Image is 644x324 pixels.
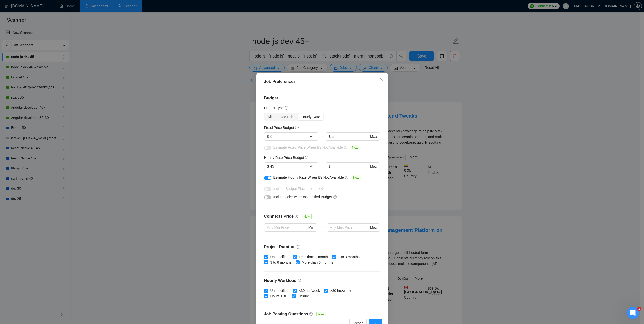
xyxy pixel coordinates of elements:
span: Min [309,134,315,139]
h5: Project Type [264,105,284,111]
span: Estimate Fixed Price When It’s Not Available [273,145,343,149]
span: New [316,312,326,317]
span: question-circle [295,214,299,218]
div: Fixed Price [275,113,298,120]
span: Max [370,164,377,169]
h4: Project Duration [264,244,380,250]
input: ∞ [332,134,369,139]
span: Estimate Hourly Rate When It’s Not Available [273,175,344,179]
span: question-circle [333,195,337,199]
span: question-circle [345,175,349,179]
button: Close [374,73,388,86]
h4: Connects Price [264,213,294,219]
span: 1 [637,307,641,311]
h4: Job Posting Questions [264,311,308,317]
input: Any Min Price [267,225,307,230]
div: - [317,223,327,238]
span: More than 6 months [300,260,335,265]
span: <30 hrs/week [297,288,322,293]
span: New [351,175,361,180]
span: Unspecified [268,254,291,260]
span: Unsure [296,293,311,299]
span: $ [267,164,269,169]
span: Include Budget Placeholders [273,187,318,191]
div: Hourly Rate [298,113,323,120]
div: - [318,132,326,145]
span: Hours TBD [268,293,290,299]
input: Any Max Price [330,225,369,230]
span: $ [329,134,331,139]
div: All [265,113,275,120]
input: 0 [270,164,308,169]
iframe: Intercom live chat [627,307,639,319]
div: - [318,162,326,175]
span: Min [308,225,314,230]
span: question-circle [319,187,323,191]
span: question-circle [344,145,348,149]
span: Include Jobs with Unspecified Budget [273,195,332,199]
h5: Fixed Price Budget [264,125,294,130]
span: question-circle [297,245,301,249]
span: Max [370,225,377,230]
span: Min [309,164,315,169]
span: 1 to 3 months [336,254,362,260]
span: $ [329,164,331,169]
h4: Hourly Workload [264,278,380,284]
span: question-circle [285,106,289,110]
span: Less than 1 month [297,254,330,260]
span: close [379,77,383,81]
span: question-circle [305,156,309,160]
span: question-circle [309,312,313,316]
h5: Hourly Rate Price Budget [264,155,304,160]
div: Job Preferences [264,79,380,85]
input: ∞ [332,164,369,169]
span: 3 to 6 months [268,260,294,265]
span: New [350,145,360,150]
input: 0 [270,134,308,139]
span: New [302,214,312,219]
span: >30 hrs/week [328,288,353,293]
span: question-circle [298,279,302,283]
h4: Budget [264,95,380,101]
span: Unspecified [268,288,291,293]
span: Max [370,134,377,139]
span: question-circle [295,126,299,130]
span: $ [267,134,269,139]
